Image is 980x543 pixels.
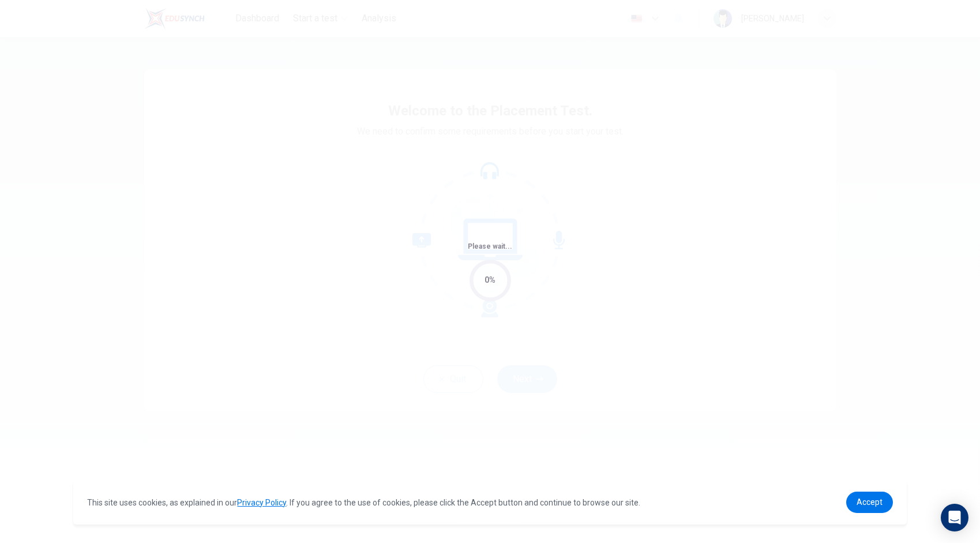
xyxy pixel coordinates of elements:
div: cookieconsent [73,480,906,525]
a: Privacy Policy [237,498,286,507]
div: 0% [485,274,495,287]
span: This site uses cookies, as explained in our . If you agree to the use of cookies, please click th... [87,498,640,507]
div: Open Intercom Messenger [941,504,968,531]
span: Please wait... [468,242,512,250]
a: dismiss cookie message [846,492,893,513]
span: Accept [857,497,883,507]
